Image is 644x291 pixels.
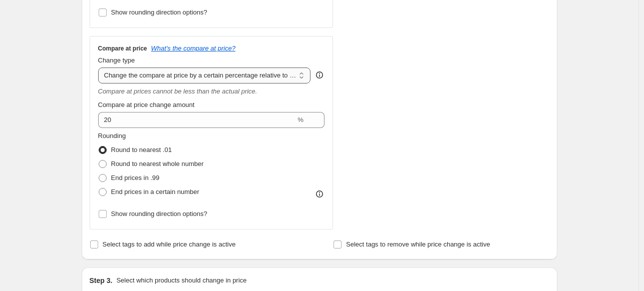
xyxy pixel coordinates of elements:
[98,44,147,52] h3: Compare at price
[90,275,113,285] h2: Step 3.
[103,240,236,248] span: Select tags to add while price change is active
[98,56,135,64] span: Change type
[98,101,195,108] span: Compare at price change amount
[111,210,207,217] span: Show rounding direction options?
[111,146,172,153] span: Round to nearest .01
[98,112,296,128] input: 20
[111,8,207,16] span: Show rounding direction options?
[98,87,257,95] i: Compare at prices cannot be less than the actual price.
[111,160,204,167] span: Round to nearest whole number
[297,116,303,123] span: %
[314,70,325,80] div: help
[346,240,490,248] span: Select tags to remove while price change is active
[98,132,126,139] span: Rounding
[111,188,199,195] span: End prices in a certain number
[151,44,236,52] button: What's the compare at price?
[111,174,160,181] span: End prices in .99
[116,275,246,285] p: Select which products should change in price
